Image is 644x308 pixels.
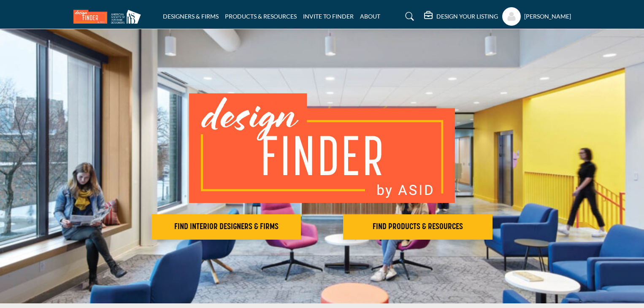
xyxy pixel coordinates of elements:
[154,222,298,232] h2: FIND INTERIOR DESIGNERS & FIRMS
[189,93,455,203] img: image
[303,13,354,20] a: INVITE TO FINDER
[436,13,498,20] h5: DESIGN YOUR LISTING
[346,222,490,232] h2: FIND PRODUCTS & RESOURCES
[502,7,521,26] button: Show hide supplier dropdown
[163,13,219,20] a: DESIGNERS & FIRMS
[152,214,301,240] button: FIND INTERIOR DESIGNERS & FIRMS
[73,10,145,24] img: Site Logo
[524,12,571,21] h5: [PERSON_NAME]
[360,13,380,20] a: ABOUT
[343,214,492,240] button: FIND PRODUCTS & RESOURCES
[397,10,419,23] a: Search
[225,13,297,20] a: PRODUCTS & RESOURCES
[424,11,498,22] div: DESIGN YOUR LISTING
